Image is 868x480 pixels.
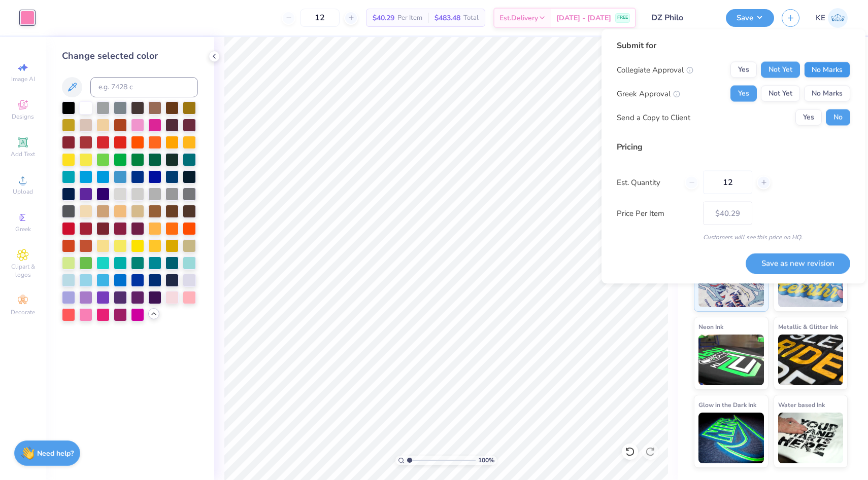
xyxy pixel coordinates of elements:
[778,335,844,385] img: Metallic & Glitter Ink
[828,8,848,28] img: Kat Edwards
[11,75,35,83] span: Image AI
[617,64,693,76] div: Collegiate Approval
[37,449,74,458] strong: Need help?
[15,225,31,233] span: Greek
[617,88,680,99] div: Greek Approval
[617,233,850,242] div: Customers will see this price on HQ.
[617,14,628,21] span: FREE
[373,13,394,23] span: $40.29
[761,62,800,78] button: Not Yet
[778,413,844,463] img: Water based Ink
[826,109,850,126] button: No
[617,112,690,123] div: Send a Copy to Client
[698,321,723,332] span: Neon Ink
[13,188,33,196] span: Upload
[726,9,774,27] button: Save
[644,8,718,28] input: Untitled Design
[778,399,825,410] span: Water based Ink
[761,86,800,102] button: Not Yet
[795,109,822,126] button: Yes
[698,413,764,463] img: Glow in the Dark Ink
[11,308,35,316] span: Decorate
[5,263,41,279] span: Clipart & logos
[730,62,757,78] button: Yes
[816,12,825,24] span: KE
[617,207,695,219] label: Price Per Item
[703,171,752,194] input: – –
[730,86,757,102] button: Yes
[617,40,850,52] div: Submit for
[804,62,850,78] button: No Marks
[816,8,848,28] a: KE
[746,253,850,274] button: Save as new revision
[435,13,460,23] span: $483.48
[698,335,764,385] img: Neon Ink
[804,86,850,102] button: No Marks
[617,176,677,188] label: Est. Quantity
[499,13,538,23] span: Est. Delivery
[11,150,35,158] span: Add Text
[617,141,850,153] div: Pricing
[478,456,494,465] span: 100 %
[300,9,340,27] input: – –
[698,399,756,410] span: Glow in the Dark Ink
[90,77,198,97] input: e.g. 7428 c
[397,13,422,23] span: Per Item
[556,13,611,23] span: [DATE] - [DATE]
[463,13,479,23] span: Total
[778,321,838,332] span: Metallic & Glitter Ink
[12,113,34,121] span: Designs
[62,49,198,63] div: Change selected color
